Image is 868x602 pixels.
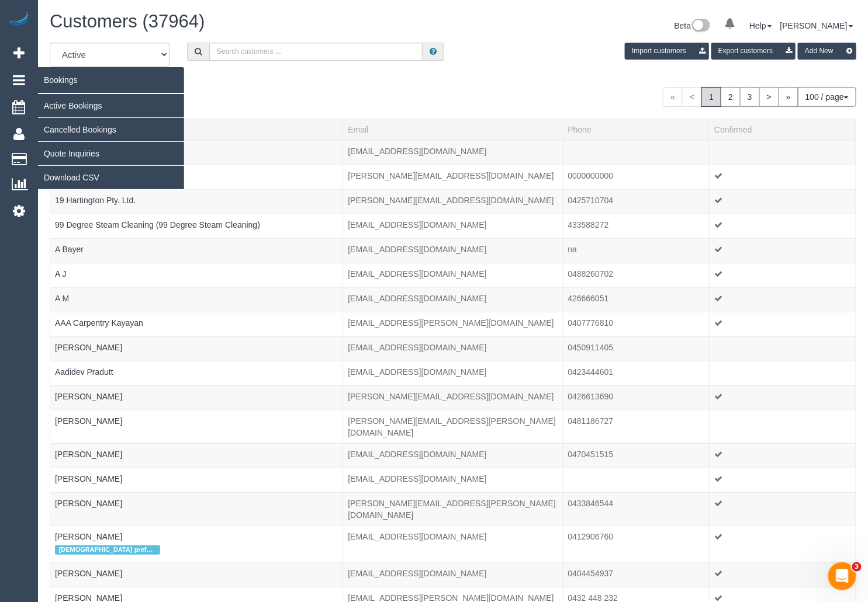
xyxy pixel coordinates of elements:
[343,140,563,165] td: Email
[663,87,856,107] nav: Pagination navigation
[55,460,338,463] div: Tags
[343,468,563,492] td: Email
[50,11,205,32] span: Customers (37964)
[50,492,343,526] td: Name
[50,263,343,287] td: Name
[682,87,702,107] span: <
[343,238,563,263] td: Email
[563,214,710,238] td: Phone
[55,329,338,332] div: Tags
[50,189,343,214] td: Name
[563,526,710,562] td: Phone
[710,410,856,443] td: Confirmed
[55,196,136,205] a: 19 Hartington Pty. Ltd.
[710,214,856,238] td: Confirmed
[50,119,343,140] th: Name
[55,318,143,328] a: AAA Carpentry Kayayan
[55,304,338,307] div: Tags
[55,569,122,578] a: [PERSON_NAME]
[50,336,343,361] td: Name
[710,189,856,214] td: Confirmed
[38,142,184,165] a: Quote Inquiries
[343,119,563,140] th: Email
[759,87,779,107] a: >
[563,336,710,361] td: Phone
[563,492,710,526] td: Phone
[55,353,338,356] div: Tags
[852,562,862,572] span: 3
[563,312,710,336] td: Phone
[50,562,343,587] td: Name
[343,312,563,336] td: Email
[55,378,338,381] div: Tags
[563,165,710,189] td: Phone
[55,157,338,160] div: Tags
[50,165,343,189] td: Name
[740,87,760,107] a: 3
[343,189,563,214] td: Email
[55,182,338,185] div: Tags
[55,294,69,303] a: A M
[50,214,343,238] td: Name
[50,238,343,263] td: Name
[50,361,343,385] td: Name
[55,579,338,582] div: Tags
[55,542,338,558] div: Tags
[50,468,343,492] td: Name
[55,427,338,430] div: Tags
[55,499,122,508] a: [PERSON_NAME]
[343,492,563,526] td: Email
[55,392,122,401] a: [PERSON_NAME]
[710,263,856,287] td: Confirmed
[55,269,66,279] a: A J
[749,21,772,30] a: Help
[563,410,710,443] td: Phone
[55,231,338,234] div: Tags
[710,361,856,385] td: Confirmed
[55,245,84,254] a: A Bayer
[798,43,856,60] button: Add New
[710,443,856,468] td: Confirmed
[55,450,122,459] a: [PERSON_NAME]
[38,94,184,117] a: Active Bookings
[780,21,853,30] a: [PERSON_NAME]
[710,165,856,189] td: Confirmed
[710,140,856,165] td: Confirmed
[710,526,856,562] td: Confirmed
[50,312,343,336] td: Name
[38,166,184,189] a: Download CSV
[55,367,113,377] a: Aadidev Pradutt
[343,214,563,238] td: Email
[563,562,710,587] td: Phone
[7,12,30,28] a: Automaid Logo
[563,443,710,468] td: Phone
[675,21,711,30] a: Beta
[50,385,343,410] td: Name
[38,93,184,190] ul: Bookings
[55,402,338,405] div: Tags
[55,343,122,352] a: [PERSON_NAME]
[691,19,710,34] img: New interface
[798,87,856,107] button: 100 / page
[711,43,796,60] button: Export customers
[710,336,856,361] td: Confirmed
[343,443,563,468] td: Email
[50,443,343,468] td: Name
[563,263,710,287] td: Phone
[343,410,563,443] td: Email
[710,287,856,312] td: Confirmed
[343,526,563,562] td: Email
[38,118,184,141] a: Cancelled Bookings
[563,140,710,165] td: Phone
[50,526,343,562] td: Name
[209,43,423,61] input: Search customers ...
[55,220,260,229] a: 99 Degree Steam Cleaning (99 Degree Steam Cleaning)
[710,492,856,526] td: Confirmed
[710,119,856,140] th: Confirmed
[55,474,122,483] a: [PERSON_NAME]
[563,468,710,492] td: Phone
[50,410,343,443] td: Name
[55,280,338,283] div: Tags
[663,87,683,107] span: «
[55,416,122,426] a: [PERSON_NAME]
